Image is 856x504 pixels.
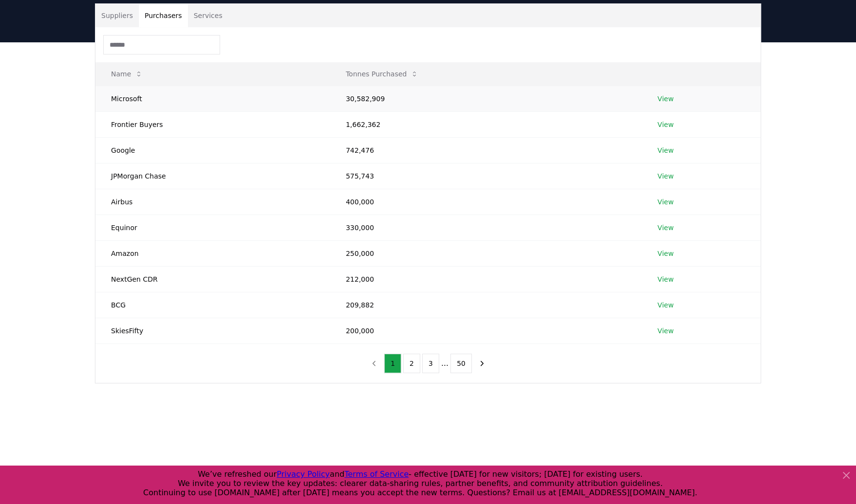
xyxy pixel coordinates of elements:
[330,240,642,266] td: 250,000
[95,215,330,240] td: Equinor
[188,4,228,27] button: Services
[330,86,642,111] td: 30,582,909
[95,4,139,27] button: Suppliers
[441,358,448,369] li: ...
[95,266,330,292] td: NextGen CDR
[450,354,472,373] button: 50
[657,249,673,258] a: View
[474,354,490,373] button: next page
[95,86,330,111] td: Microsoft
[422,354,439,373] button: 3
[657,171,673,181] a: View
[657,223,673,233] a: View
[95,292,330,318] td: BCG
[95,240,330,266] td: Amazon
[330,266,642,292] td: 212,000
[95,318,330,343] td: SkiesFifty
[657,197,673,207] a: View
[330,318,642,343] td: 200,000
[95,111,330,137] td: Frontier Buyers
[330,189,642,215] td: 400,000
[95,137,330,163] td: Google
[103,64,150,84] button: Name
[384,354,401,373] button: 1
[139,4,188,27] button: Purchasers
[657,274,673,284] a: View
[403,354,420,373] button: 2
[95,163,330,189] td: JPMorgan Chase
[657,94,673,104] a: View
[330,163,642,189] td: 575,743
[330,111,642,137] td: 1,662,362
[330,292,642,318] td: 209,882
[330,137,642,163] td: 742,476
[657,300,673,310] a: View
[330,215,642,240] td: 330,000
[657,145,673,155] a: View
[95,189,330,215] td: Airbus
[657,120,673,129] a: View
[338,64,426,84] button: Tonnes Purchased
[657,326,673,336] a: View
